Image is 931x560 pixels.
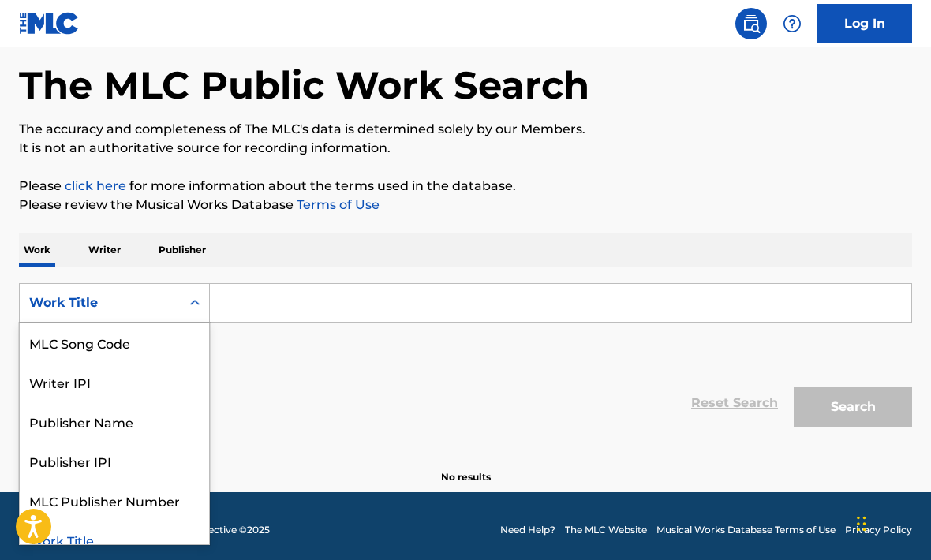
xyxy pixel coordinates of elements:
p: No results [441,451,491,484]
div: MLC Publisher Number [20,480,209,520]
a: Need Help? [500,523,555,537]
div: Drag [857,500,866,547]
iframe: Chat Widget [852,484,931,560]
div: Publisher IPI [20,441,209,480]
p: Please review the Musical Works Database [19,196,912,215]
div: Work Title [29,293,171,312]
p: Writer [84,233,125,267]
a: click here [65,178,126,193]
form: Search Form [19,283,912,435]
p: Work [19,233,55,267]
div: Help [776,8,808,39]
h1: The MLC Public Work Search [19,62,589,109]
div: MLC Song Code [20,323,209,362]
a: Terms of Use [294,197,380,212]
a: Public Search [735,8,767,39]
a: The MLC Website [565,523,647,537]
img: MLC Logo [19,12,80,35]
div: Writer IPI [20,362,209,401]
p: The accuracy and completeness of The MLC's data is determined solely by our Members. [19,120,912,139]
a: Privacy Policy [845,523,912,537]
p: It is not an authoritative source for recording information. [19,139,912,158]
p: Publisher [154,233,211,267]
img: help [783,14,802,33]
img: search [742,14,761,33]
p: Please for more information about the terms used in the database. [19,177,912,196]
div: Work Title [20,520,209,559]
a: Musical Works Database Terms of Use [656,523,836,537]
a: Log In [817,4,912,43]
div: Publisher Name [20,401,209,441]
